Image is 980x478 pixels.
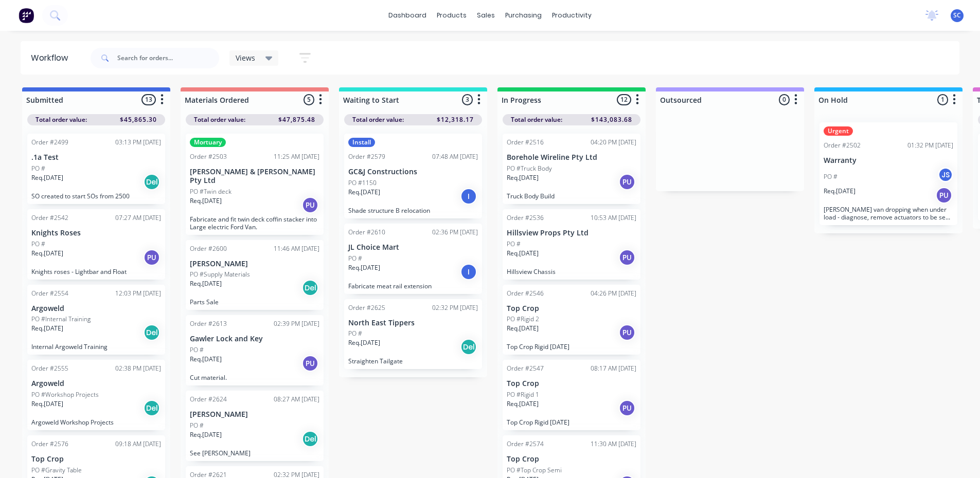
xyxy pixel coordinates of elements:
[31,343,161,351] p: Internal Argoweld Training
[190,270,250,279] p: PO #Supply Materials
[619,324,635,341] div: PU
[348,228,385,237] div: Order #2610
[186,134,324,235] div: MortuaryOrder #250311:25 AM [DATE][PERSON_NAME] & [PERSON_NAME] Pty LtdPO #Twin deckReq.[DATE]PUF...
[120,115,157,124] span: $45,865.30
[503,209,640,280] div: Order #253610:53 AM [DATE]Hillsview Props Pty LtdPO #Req.[DATE]PUHillsview Chassis
[274,244,319,253] div: 11:46 AM [DATE]
[344,224,482,294] div: Order #261002:36 PM [DATE]JL Choice MartPO #Req.[DATE]IFabricate meat rail extension
[31,229,161,237] p: Knights Roses
[186,391,324,461] div: Order #262408:27 AM [DATE][PERSON_NAME]PO #Req.[DATE]DelSee [PERSON_NAME]
[144,174,160,190] div: Del
[824,206,953,221] p: [PERSON_NAME] van dropping when under load - diagnose, remove actuators to be sent away for repai...
[31,379,161,388] p: Argoweld
[274,319,319,328] div: 02:39 PM [DATE]
[31,213,68,223] div: Order #2542
[507,439,544,449] div: Order #2574
[507,240,521,249] p: PO #
[547,8,597,23] div: productivity
[507,324,539,333] p: Req. [DATE]
[278,115,315,124] span: $47,875.48
[190,449,319,457] p: See [PERSON_NAME]
[31,418,161,426] p: Argoweld Workshop Projects
[507,138,544,147] div: Order #2516
[302,355,318,372] div: PU
[507,399,539,409] p: Req. [DATE]
[432,8,472,23] div: products
[460,264,477,280] div: I
[190,215,319,231] p: Fabricate and fit twin deck coffin stacker into Large electric Ford Van.
[31,138,68,147] div: Order #2499
[460,188,477,205] div: I
[115,364,161,373] div: 02:38 PM [DATE]
[507,390,539,399] p: PO #Rigid 1
[507,153,636,162] p: Borehole Wireline Pty Ltd
[507,466,562,475] p: PO #Top Crop Semi
[907,141,953,150] div: 01:32 PM [DATE]
[507,379,636,388] p: Top Crop
[591,439,636,449] div: 11:30 AM [DATE]
[348,188,380,197] p: Req. [DATE]
[348,178,377,188] p: PO #1150
[27,134,165,204] div: Order #249903:13 PM [DATE].1a TestPO #Req.[DATE]DelSO created to start SOs from 2500
[31,268,161,275] p: Knights roses - Lightbar and Float
[190,260,319,268] p: [PERSON_NAME]
[348,319,478,327] p: North East Tippers
[383,8,432,23] a: dashboard
[619,400,635,416] div: PU
[432,152,478,161] div: 07:48 AM [DATE]
[31,364,68,373] div: Order #2555
[31,164,45,173] p: PO #
[115,439,161,449] div: 09:18 AM [DATE]
[31,466,82,475] p: PO #Gravity Table
[31,240,45,249] p: PO #
[117,48,219,68] input: Search for orders...
[27,285,165,355] div: Order #255412:03 PM [DATE]ArgoweldPO #Internal TrainingReq.[DATE]DelInternal Argoweld Training
[460,339,477,355] div: Del
[190,410,319,419] p: [PERSON_NAME]
[274,152,319,161] div: 11:25 AM [DATE]
[27,209,165,280] div: Order #254207:27 AM [DATE]Knights RosesPO #Req.[DATE]PUKnights roses - Lightbar and Float
[190,355,222,364] p: Req. [DATE]
[348,138,375,147] div: Install
[186,315,324,385] div: Order #261302:39 PM [DATE]Gawler Lock and KeyPO #Req.[DATE]PUCut material.
[31,390,99,399] p: PO #Workshop Projects
[190,421,204,430] p: PO #
[31,52,73,64] div: Workflow
[348,168,478,176] p: GC&J Constructions
[190,345,204,355] p: PO #
[507,315,539,324] p: PO #Rigid 2
[190,244,227,253] div: Order #2600
[945,443,970,468] iframe: Intercom live chat
[507,304,636,313] p: Top Crop
[348,329,362,338] p: PO #
[503,360,640,430] div: Order #254708:17 AM [DATE]Top CropPO #Rigid 1Req.[DATE]PUTop Crop Rigid [DATE]
[824,126,853,136] div: Urgent
[302,431,318,447] div: Del
[591,115,632,124] span: $143,083.68
[190,168,319,185] p: [PERSON_NAME] & [PERSON_NAME] Pty Ltd
[437,115,474,124] span: $12,318.17
[31,173,63,182] p: Req. [DATE]
[31,455,161,464] p: Top Crop
[348,303,385,312] div: Order #2625
[936,187,952,204] div: PU
[348,254,362,263] p: PO #
[190,187,231,196] p: PO #Twin deck
[472,8,500,23] div: sales
[348,207,478,214] p: Shade structure B relocation
[507,268,636,275] p: Hillsview Chassis
[507,249,539,258] p: Req. [DATE]
[19,8,34,23] img: Factory
[31,399,63,409] p: Req. [DATE]
[302,280,318,296] div: Del
[115,138,161,147] div: 03:13 PM [DATE]
[344,134,482,218] div: InstallOrder #257907:48 AM [DATE]GC&J ConstructionsPO #1150Req.[DATE]IShade structure B relocation
[31,439,68,449] div: Order #2576
[507,213,544,223] div: Order #2536
[274,395,319,404] div: 08:27 AM [DATE]
[507,364,544,373] div: Order #2547
[31,289,68,298] div: Order #2554
[236,52,255,63] span: Views
[190,138,226,147] div: Mortuary
[619,174,635,190] div: PU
